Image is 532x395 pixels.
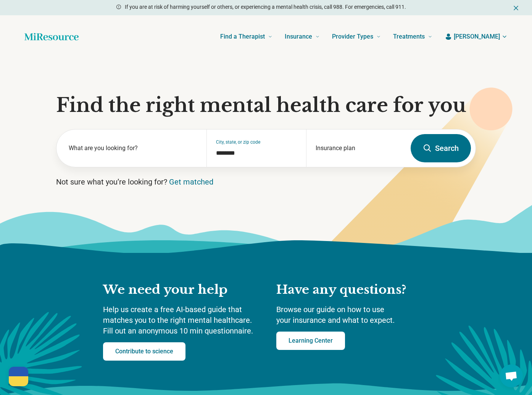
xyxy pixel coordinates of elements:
[220,21,272,52] a: Find a Therapist
[103,304,261,336] p: Help us create a free AI-based guide that matches you to the right mental healthcare. Fill out an...
[56,94,476,117] h1: Find the right mental health care for you
[512,3,520,12] button: Dismiss
[56,176,476,187] p: Not sure what you’re looking for?
[454,32,500,41] span: [PERSON_NAME]
[169,177,213,186] a: Get matched
[276,332,345,350] a: Learning Center
[332,21,381,52] a: Provider Types
[393,21,432,52] a: Treatments
[276,304,429,325] p: Browse our guide on how to use your insurance and what to expect.
[285,21,320,52] a: Insurance
[125,3,406,11] p: If you are at risk of harming yourself or others, or experiencing a mental health crisis, call 98...
[500,364,523,387] div: Open chat
[411,134,471,162] button: Search
[220,31,265,42] span: Find a Therapist
[285,31,312,42] span: Insurance
[24,29,79,44] a: Home page
[69,144,197,153] label: What are you looking for?
[276,282,429,298] h2: Have any questions?
[393,31,425,42] span: Treatments
[103,282,261,298] h2: We need your help
[103,342,185,361] a: Contribute to science
[332,31,373,42] span: Provider Types
[445,32,508,41] button: [PERSON_NAME]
